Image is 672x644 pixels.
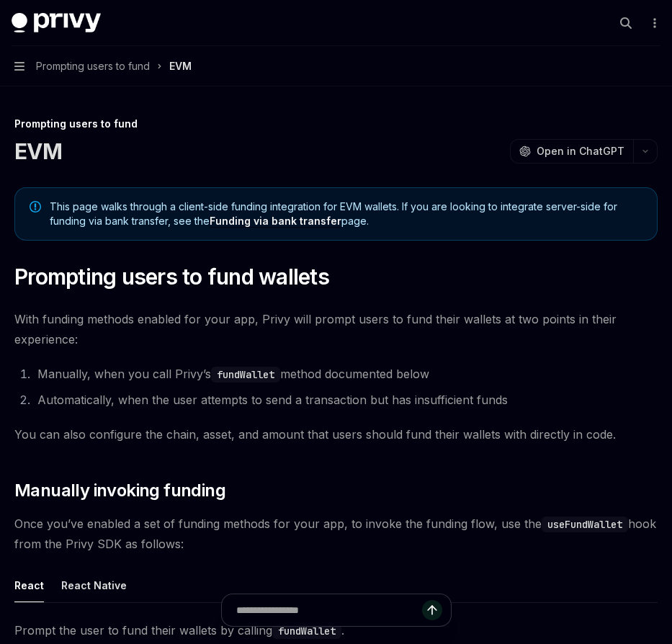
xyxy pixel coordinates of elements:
div: EVM [169,58,192,75]
button: Open in ChatGPT [510,139,633,164]
svg: Note [30,201,41,213]
button: React Native [61,568,127,602]
button: More actions [646,13,660,33]
button: React [14,568,44,602]
span: You can also configure the chain, asset, and amount that users should fund their wallets with dir... [14,424,658,444]
span: Open in ChatGPT [537,144,624,158]
li: Automatically, when the user attempts to send a transaction but has insufficient funds [33,390,658,410]
span: Prompting users to fund wallets [14,264,329,290]
li: Manually, when you call Privy’s method documented below [33,364,658,384]
a: Funding via bank transfer [210,215,341,228]
span: Manually invoking funding [14,479,225,502]
button: Send message [422,600,442,620]
span: Prompting users to fund [36,58,150,75]
span: Once you’ve enabled a set of funding methods for your app, to invoke the funding flow, use the ho... [14,514,658,554]
h1: EVM [14,138,62,164]
div: Prompting users to fund [14,117,658,131]
code: useFundWallet [542,516,628,532]
img: dark logo [12,13,101,33]
span: This page walks through a client-side funding integration for EVM wallets. If you are looking to ... [50,200,642,228]
code: fundWallet [211,367,280,383]
span: With funding methods enabled for your app, Privy will prompt users to fund their wallets at two p... [14,309,658,349]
